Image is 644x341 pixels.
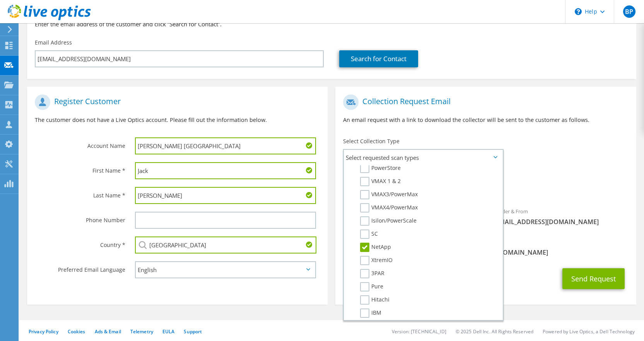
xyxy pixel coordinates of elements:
label: PowerStore [360,164,401,173]
span: [EMAIL_ADDRESS][DOMAIN_NAME] [494,218,629,226]
a: Ads & Email [95,328,121,335]
label: First Name * [35,162,125,175]
label: Preferred Email Language [35,261,125,274]
label: NetApp [360,243,391,252]
p: The customer does not have a Live Optics account. Please fill out the information below. [35,116,320,124]
a: Cookies [68,328,85,335]
label: IBM [360,308,381,318]
a: Search for Contact [339,50,418,67]
svg: \n [575,8,582,15]
label: VMAX 1 & 2 [360,177,401,186]
label: VMAX3/PowerMax [360,190,418,199]
h1: Collection Request Email [343,94,624,110]
div: Requested Collections [335,168,636,199]
span: Select requested scan types [344,150,502,165]
div: CC & Reply To [335,234,636,260]
li: © 2025 Dell Inc. All Rights Reserved [456,328,533,335]
li: Version: [TECHNICAL_ID] [392,328,446,335]
label: 3PAR [360,269,384,278]
label: Pure [360,282,383,291]
div: To [335,203,486,230]
span: BP [623,5,635,18]
a: Support [184,328,202,335]
label: Phone Number [35,212,125,224]
h3: Enter the email address of the customer and click “Search for Contact”. [35,20,629,28]
label: VMAX4/PowerMax [360,203,418,212]
div: Sender & From [486,203,636,230]
label: Isilon/PowerScale [360,216,417,226]
a: Privacy Policy [29,328,58,335]
label: XtremIO [360,256,393,265]
label: SC [360,230,378,239]
a: Telemetry [130,328,153,335]
label: Select Collection Type [343,137,400,145]
label: Email Address [35,39,72,46]
h1: Register Customer [35,94,316,110]
label: Country * [35,236,125,249]
p: An email request with a link to download the collector will be sent to the customer as follows. [343,116,628,124]
li: Powered by Live Optics, a Dell Technology [543,328,635,335]
label: Last Name * [35,187,125,199]
label: Account Name [35,137,125,150]
label: Hitachi [360,295,389,305]
button: Send Request [562,268,625,289]
a: EULA [162,328,174,335]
